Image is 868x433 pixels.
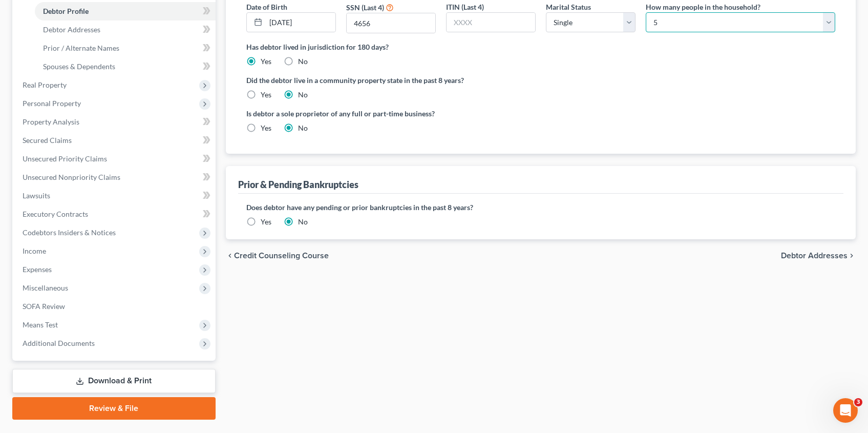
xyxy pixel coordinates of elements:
span: Unsecured Priority Claims [23,154,107,163]
label: Has debtor lived in jurisdiction for 180 days? [246,42,835,52]
input: XXXX [347,13,435,33]
a: Debtor Addresses [35,20,216,39]
span: Secured Claims [23,136,72,145]
label: No [298,90,308,100]
span: Debtor Profile [43,7,89,15]
button: chevron_left Credit Counseling Course [226,252,329,260]
label: ITIN (Last 4) [446,2,484,12]
label: Does debtor have any pending or prior bankruptcies in the past 8 years? [246,202,835,213]
span: Real Property [23,80,67,89]
span: Spouses & Dependents [43,62,115,71]
iframe: Intercom live chat [833,398,858,423]
label: Yes [261,90,271,100]
div: Prior & Pending Bankruptcies [238,178,358,191]
label: Date of Birth [246,2,287,12]
a: Property Analysis [14,113,216,131]
span: SOFA Review [23,302,65,311]
span: Income [23,246,46,255]
a: Review & File [12,397,216,420]
label: Yes [261,217,271,227]
a: Spouses & Dependents [35,57,216,76]
input: MM/DD/YYYY [266,13,335,32]
label: How many people in the household? [646,2,760,12]
i: chevron_left [226,252,234,260]
button: Debtor Addresses chevron_right [781,252,856,260]
span: Means Test [23,320,58,329]
span: 3 [854,398,862,406]
a: Executory Contracts [14,205,216,223]
a: Lawsuits [14,187,216,205]
a: SOFA Review [14,297,216,316]
label: Did the debtor live in a community property state in the past 8 years? [246,75,835,86]
span: Miscellaneous [23,283,68,292]
label: No [298,217,308,227]
span: Personal Property [23,99,81,108]
label: Marital Status [546,2,591,12]
a: Prior / Alternate Names [35,39,216,57]
label: Is debtor a sole proprietor of any full or part-time business? [246,108,536,119]
a: Download & Print [12,369,216,393]
label: SSN (Last 4) [346,2,384,13]
span: Debtor Addresses [43,25,100,34]
label: No [298,56,308,67]
span: Credit Counseling Course [234,252,329,260]
span: Expenses [23,265,52,274]
a: Unsecured Priority Claims [14,150,216,168]
i: chevron_right [848,252,856,260]
span: Additional Documents [23,339,95,347]
span: Codebtors Insiders & Notices [23,228,116,237]
span: Debtor Addresses [781,252,848,260]
span: Property Analysis [23,117,79,126]
label: Yes [261,56,271,67]
span: Unsecured Nonpriority Claims [23,173,120,181]
a: Debtor Profile [35,2,216,20]
a: Secured Claims [14,131,216,150]
span: Lawsuits [23,191,50,200]
label: No [298,123,308,133]
a: Unsecured Nonpriority Claims [14,168,216,187]
label: Yes [261,123,271,133]
input: XXXX [447,13,535,32]
span: Executory Contracts [23,210,88,218]
span: Prior / Alternate Names [43,44,119,52]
